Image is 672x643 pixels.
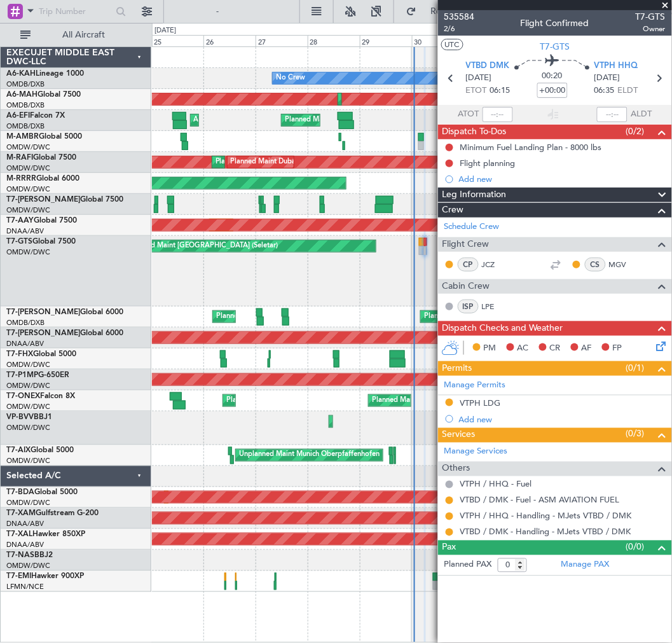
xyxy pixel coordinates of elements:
[6,154,33,162] span: M-RAFI
[550,342,561,355] span: CR
[6,154,76,162] a: M-RAFIGlobal 7500
[636,24,666,34] span: Owner
[6,531,85,539] a: T7-XALHawker 850XP
[490,85,511,97] span: 06:15
[442,361,472,376] span: Permits
[203,35,256,46] div: 26
[14,25,138,45] button: All Aircraft
[6,112,30,120] span: A6-EFI
[483,107,513,122] input: --:--
[6,247,50,257] a: OMDW/DWC
[6,142,50,152] a: OMDW/DWC
[444,10,475,24] span: 535584
[442,237,490,252] span: Flight Crew
[460,511,632,522] a: VTPH / HHQ - Handling - MJets VTBD / DMK
[6,121,45,131] a: OMDB/DXB
[6,184,50,194] a: OMDW/DWC
[412,35,464,46] div: 30
[401,1,477,22] button: Refresh
[594,72,621,85] span: [DATE]
[6,91,38,99] span: A6-MAH
[626,541,645,554] span: (0/0)
[613,342,622,355] span: FP
[6,175,36,183] span: M-RRRR
[33,31,134,39] span: All Aircraft
[6,318,45,328] a: OMDB/DXB
[442,541,456,555] span: Pax
[6,552,34,560] span: T7-NAS
[6,371,38,379] span: T7-P1MP
[460,398,501,408] div: VTPH LDG
[561,559,610,572] a: Manage PAX
[484,342,497,355] span: PM
[6,133,39,141] span: M-AMBR
[216,153,341,172] div: Planned Maint Dubai (Al Maktoum Intl)
[6,196,123,204] a: T7-[PERSON_NAME]Global 7500
[6,238,76,245] a: T7-GTSGlobal 7500
[442,321,563,336] span: Dispatch Checks and Weather
[442,462,470,476] span: Others
[6,573,84,581] a: T7-EMIHawker 900XP
[6,339,44,349] a: DNAA/ABV
[276,69,305,88] div: No Crew
[636,10,666,24] span: T7-GTS
[6,489,34,497] span: T7-BDA
[6,457,50,466] a: OMDW/DWC
[460,495,620,506] a: VTBD / DMK - Fuel - ASM AVIATION FUEL
[6,308,80,316] span: T7-[PERSON_NAME]
[6,413,52,421] a: VP-BVVBBJ1
[626,125,645,138] span: (0/2)
[6,163,50,173] a: OMDW/DWC
[239,446,380,465] div: Unplanned Maint Munich Oberpfaffenhofen
[6,392,75,400] a: T7-ONEXFalcon 8X
[482,301,511,312] a: LPE
[226,391,352,410] div: Planned Maint Dubai (Al Maktoum Intl)
[459,414,666,425] div: Add new
[154,25,176,36] div: [DATE]
[6,423,50,432] a: OMDW/DWC
[6,133,82,141] a: M-AMBRGlobal 5000
[6,205,50,215] a: OMDW/DWC
[442,203,464,218] span: Crew
[444,446,508,459] a: Manage Services
[6,70,36,78] span: A6-KAH
[6,350,76,358] a: T7-FHXGlobal 5000
[6,413,34,421] span: VP-BVV
[442,188,507,202] span: Leg Information
[256,35,308,46] div: 27
[308,35,360,46] div: 28
[585,258,606,272] div: CS
[6,541,44,550] a: DNAA/ABV
[582,342,592,355] span: AF
[6,80,45,89] a: OMDB/DXB
[6,371,69,379] a: T7-P1MPG-650ER
[6,489,78,497] a: T7-BDAGlobal 5000
[609,259,638,270] a: MGV
[631,108,652,121] span: ALDT
[466,85,487,97] span: ETOT
[6,360,50,370] a: OMDW/DWC
[6,70,84,78] a: A6-KAHLineage 1000
[458,258,479,272] div: CP
[194,111,343,130] div: AOG Maint [GEOGRAPHIC_DATA] (Dubai Intl)
[6,583,44,592] a: LFMN/NCE
[6,350,33,358] span: T7-FHX
[39,2,112,21] input: Trip Number
[540,40,570,53] span: T7-GTS
[6,217,34,225] span: T7-AAY
[6,91,81,99] a: A6-MAHGlobal 7500
[216,307,429,326] div: Planned Maint [GEOGRAPHIC_DATA] ([GEOGRAPHIC_DATA] Intl)
[151,35,203,46] div: 25
[6,100,45,110] a: OMDB/DXB
[6,238,32,245] span: T7-GTS
[459,174,666,184] div: Add new
[460,479,532,490] a: VTPH / HHQ - Fuel
[441,39,463,50] button: UTC
[6,552,53,560] a: T7-NASBBJ2
[442,125,507,139] span: Dispatch To-Dos
[444,24,475,34] span: 2/6
[518,342,529,355] span: AC
[6,308,123,316] a: T7-[PERSON_NAME]Global 6000
[458,300,479,314] div: ISP
[444,221,500,233] a: Schedule Crew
